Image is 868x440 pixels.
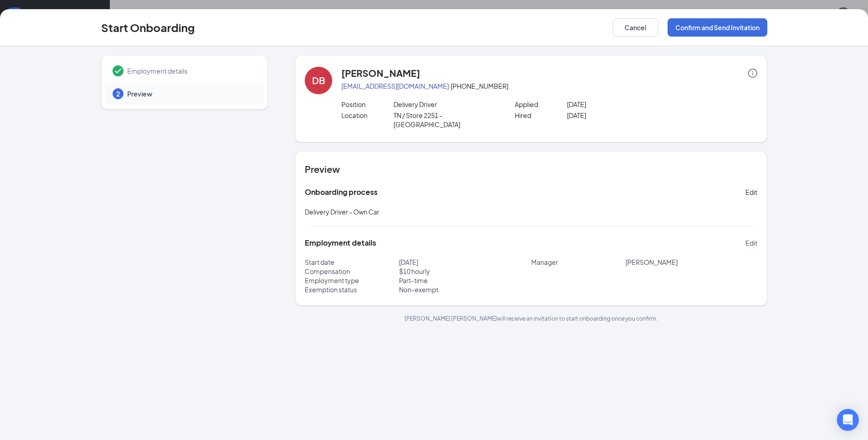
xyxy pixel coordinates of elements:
p: Manager [531,258,625,267]
p: Applied [515,100,567,109]
p: Employment type [305,276,399,285]
p: [DATE] [567,111,671,120]
a: [EMAIL_ADDRESS][DOMAIN_NAME] [341,82,449,90]
svg: Checkmark [113,65,124,76]
div: Open Intercom Messenger [837,409,859,431]
p: Compensation [305,267,399,276]
h4: Preview [305,163,757,176]
span: Edit [745,188,757,197]
p: Start date [305,258,399,267]
button: Edit [745,185,757,199]
span: 2 [116,89,120,98]
p: · [PHONE_NUMBER] [341,81,757,91]
p: Location [341,111,394,120]
span: Edit [745,238,757,247]
p: Exemption status [305,285,399,294]
p: TN / Store 2251 - [GEOGRAPHIC_DATA] [394,111,497,129]
p: [DATE] [567,100,671,109]
h4: [PERSON_NAME] [341,67,420,80]
h5: Employment details [305,238,376,248]
span: Preview [127,89,254,98]
p: [PERSON_NAME] [PERSON_NAME] will receive an invitation to start onboarding once you confirm. [295,315,767,322]
p: Part-time [399,276,531,285]
span: info-circle [748,69,757,78]
div: DB [312,74,325,87]
p: Non-exempt [399,285,531,294]
p: Position [341,100,394,109]
p: $ 10 hourly [399,267,531,276]
h3: Start Onboarding [101,20,195,35]
span: Delivery Driver - Own Car [305,208,379,216]
button: Edit [745,236,757,250]
p: Delivery Driver [394,100,497,109]
p: Hired [515,111,567,120]
span: Employment details [127,66,254,75]
button: Confirm and Send Invitation [668,18,767,37]
p: [PERSON_NAME] [625,258,758,267]
h5: Onboarding process [305,187,377,197]
p: [DATE] [399,258,531,267]
button: Cancel [613,18,658,37]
